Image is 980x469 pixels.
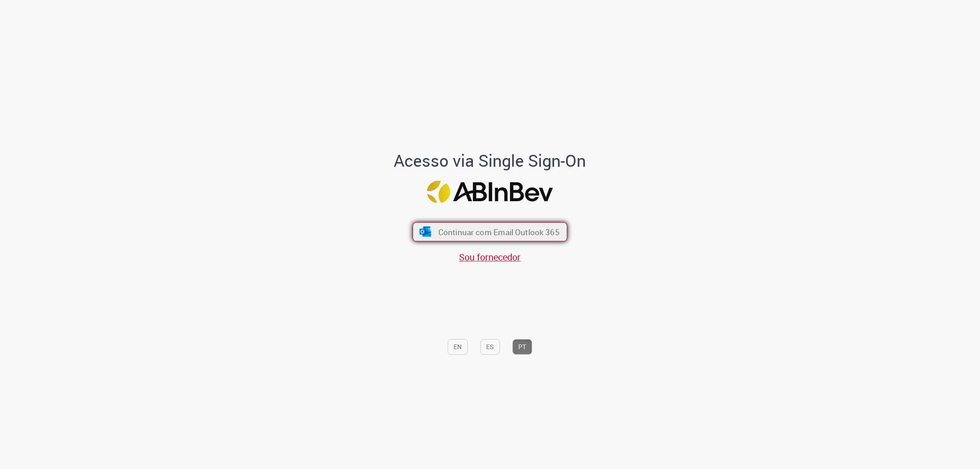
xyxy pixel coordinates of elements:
[413,222,567,241] button: ícone Azure/Microsoft 360 Continuar com Email Outlook 365
[513,339,532,355] button: PT
[438,226,560,237] span: Continuar com Email Outlook 365
[481,339,500,355] button: ES
[459,251,521,263] a: Sou fornecedor
[363,152,617,170] h1: Acesso via Single Sign-On
[427,181,553,203] img: Logo ABInBev
[448,339,468,355] button: EN
[419,226,432,237] img: ícone Azure/Microsoft 360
